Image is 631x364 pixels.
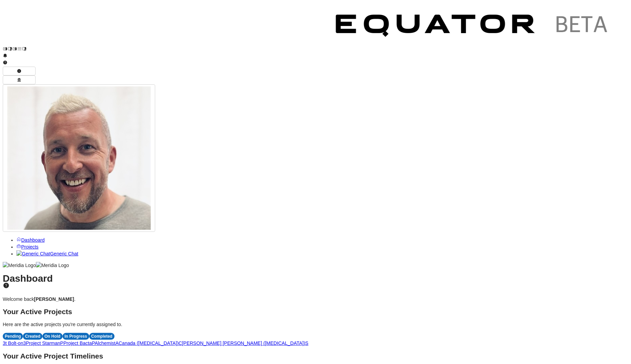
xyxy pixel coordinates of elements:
[27,3,324,51] img: Customer Logo
[42,333,63,340] div: On Hold
[23,340,26,346] span: 3
[16,237,45,243] a: Dashboard
[3,333,23,340] div: Pending
[34,296,74,302] strong: [PERSON_NAME]
[21,244,39,250] span: Projects
[119,340,182,346] a: Canada ([MEDICAL_DATA])C
[92,340,95,346] span: P
[16,250,50,257] img: Generic Chat
[50,251,78,256] span: Generic Chat
[36,262,69,269] img: Meridia Logo
[21,237,45,243] span: Dashboard
[3,353,628,360] h2: Your Active Project Timelines
[116,340,119,346] span: A
[3,262,36,269] img: Meridia Logo
[305,340,308,346] span: S
[23,333,42,340] div: Created
[3,308,628,315] h2: Your Active Projects
[3,296,628,303] p: Welcome back .
[3,321,628,328] p: Here are the active projects you're currently assigned to.
[178,340,182,346] span: C
[16,251,78,256] a: Generic ChatGeneric Chat
[63,340,95,346] a: Project BactaP
[182,340,309,346] a: [PERSON_NAME] [PERSON_NAME] ([MEDICAL_DATA])S
[324,3,621,51] img: Customer Logo
[16,244,39,250] a: Projects
[89,333,115,340] div: Completed
[3,275,628,289] h1: Dashboard
[3,340,26,346] a: 3t Bolt-on3
[26,340,64,346] a: Project StarmanP
[63,333,89,340] div: In Progress
[95,340,119,346] a: AlchemistA
[60,340,63,346] span: P
[7,86,151,230] img: Profile Icon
